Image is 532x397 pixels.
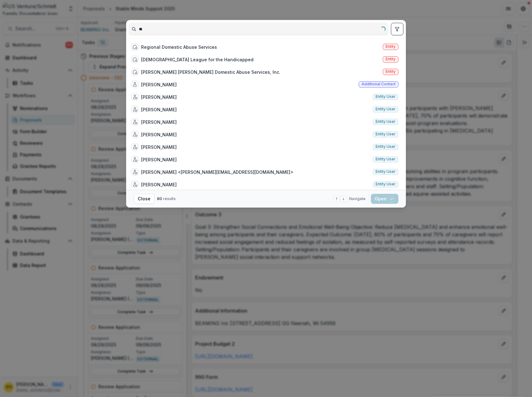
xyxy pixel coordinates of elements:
[362,82,396,86] span: Additional contact
[349,196,366,202] span: Navigate
[376,107,396,111] span: Entity user
[141,119,177,125] div: [PERSON_NAME]
[386,44,396,49] span: Entity
[163,196,176,201] span: results
[391,23,403,35] button: toggle filters
[141,156,177,163] div: [PERSON_NAME]
[376,132,396,136] span: Entity user
[141,56,254,63] div: [DEMOGRAPHIC_DATA] League for the Handicapped
[141,144,177,150] div: [PERSON_NAME]
[141,44,217,50] div: Regional Domestic Abuse Services
[141,169,293,175] div: [PERSON_NAME] <[PERSON_NAME][EMAIL_ADDRESS][DOMAIN_NAME]>
[386,57,396,61] span: Entity
[141,69,280,75] div: [PERSON_NAME] [PERSON_NAME] Domestic Abuse Services, Inc.
[376,119,396,124] span: Entity user
[141,106,177,113] div: [PERSON_NAME]
[141,131,177,138] div: [PERSON_NAME]
[376,94,396,99] span: Entity user
[386,69,396,74] span: Entity
[141,81,177,88] div: [PERSON_NAME]
[141,181,177,188] div: [PERSON_NAME]
[371,194,398,204] button: Open
[376,169,396,174] span: Entity user
[134,194,155,204] button: Close
[157,196,162,201] span: 80
[376,157,396,161] span: Entity user
[376,182,396,186] span: Entity user
[141,94,177,100] div: [PERSON_NAME]
[376,144,396,149] span: Entity user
